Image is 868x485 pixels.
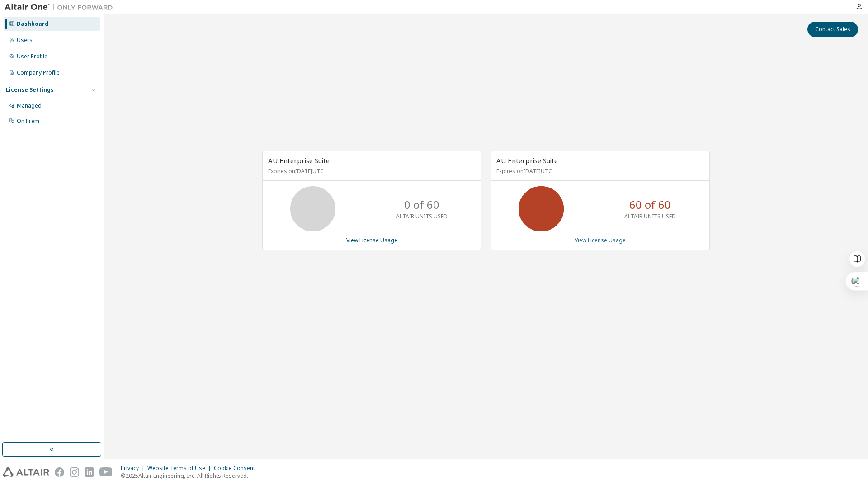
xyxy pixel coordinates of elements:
div: Cookie Consent [214,465,260,472]
span: AU Enterprise Suite [496,156,558,165]
img: altair_logo.svg [3,467,49,477]
p: ALTAIR UNITS USED [624,212,676,220]
img: instagram.svg [70,467,79,477]
p: 60 of 60 [629,197,671,212]
div: Website Terms of Use [147,465,214,472]
img: linkedin.svg [85,467,94,477]
a: View License Usage [575,236,626,244]
a: View License Usage [346,236,397,244]
p: ALTAIR UNITS USED [396,212,448,220]
p: Expires on [DATE] UTC [268,167,473,175]
div: On Prem [17,118,39,125]
div: User Profile [17,53,47,60]
img: Altair One [5,3,118,12]
div: Managed [17,102,42,109]
img: facebook.svg [55,467,64,477]
p: © 2025 Altair Engineering, Inc. All Rights Reserved. [121,472,260,480]
div: Users [17,37,33,44]
div: Dashboard [17,20,48,28]
p: 0 of 60 [404,197,439,212]
p: Expires on [DATE] UTC [496,167,702,175]
div: License Settings [6,86,54,94]
img: youtube.svg [99,467,113,477]
div: Privacy [121,465,147,472]
button: Contact Sales [807,22,858,37]
span: AU Enterprise Suite [268,156,330,165]
div: Company Profile [17,69,60,76]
